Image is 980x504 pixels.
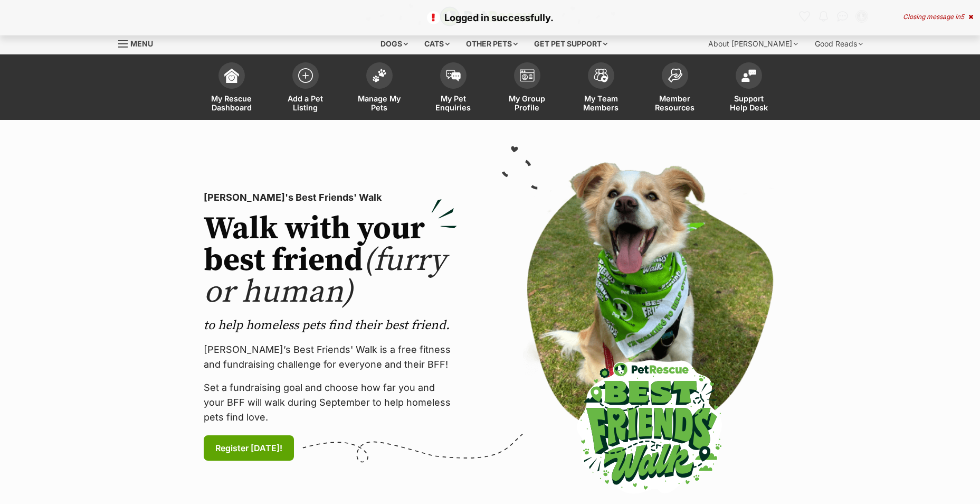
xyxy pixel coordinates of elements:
p: to help homeless pets find their best friend. [204,317,457,334]
div: Good Reads [807,33,870,54]
a: Register [DATE]! [204,435,294,461]
span: Register [DATE]! [215,442,282,454]
div: About [PERSON_NAME] [701,33,805,54]
img: pet-enquiries-icon-7e3ad2cf08bfb03b45e93fb7055b45f3efa6380592205ae92323e6603595dc1f.svg [446,70,461,81]
a: Add a Pet Listing [269,57,342,120]
img: team-members-icon-5396bd8760b3fe7c0b43da4ab00e1e3bb1a5d9ba89233759b79545d2d3fc5d0d.svg [594,69,608,82]
div: Cats [417,33,457,54]
span: Support Help Desk [725,94,773,112]
p: [PERSON_NAME]'s Best Friends' Walk [204,190,457,205]
span: Add a Pet Listing [282,94,329,112]
img: group-profile-icon-3fa3cf56718a62981997c0bc7e787c4b2cf8bcc04b72c1350f741eb67cf2f40e.svg [520,69,535,82]
a: Manage My Pets [342,57,416,120]
a: Support Help Desk [712,57,786,120]
img: manage-my-pets-icon-02211641906a0b7f246fdf0571729dbe1e7629f14944591b6c1af311fb30b64b.svg [372,69,387,82]
span: My Group Profile [503,94,551,112]
span: (furry or human) [204,241,446,312]
a: Menu [118,33,160,52]
a: My Rescue Dashboard [195,57,269,120]
a: My Team Members [564,57,638,120]
span: My Pet Enquiries [430,94,477,112]
span: My Team Members [577,94,625,112]
span: Menu [130,39,153,48]
div: Other pets [459,33,525,54]
p: Set a fundraising goal and choose how far you and your BFF will walk during September to help hom... [204,380,457,425]
a: My Pet Enquiries [416,57,490,120]
span: My Rescue Dashboard [208,94,255,112]
h2: Walk with your best friend [204,213,457,309]
img: add-pet-listing-icon-0afa8454b4691262ce3f59096e99ab1cd57d4a30225e0717b998d2c9b9846f56.svg [298,68,313,83]
p: [PERSON_NAME]’s Best Friends' Walk is a free fitness and fundraising challenge for everyone and t... [204,342,457,372]
a: My Group Profile [490,57,564,120]
a: Member Resources [638,57,712,120]
div: Get pet support [527,33,615,54]
div: Dogs [373,33,415,54]
span: Member Resources [651,94,699,112]
img: member-resources-icon-8e73f808a243e03378d46382f2149f9095a855e16c252ad45f914b54edf8863c.svg [668,68,682,82]
img: dashboard-icon-eb2f2d2d3e046f16d808141f083e7271f6b2e854fb5c12c21221c1fb7104beca.svg [224,68,239,83]
img: help-desk-icon-fdf02630f3aa405de69fd3d07c3f3aa587a6932b1a1747fa1d2bba05be0121f9.svg [741,69,756,82]
span: Manage My Pets [356,94,403,112]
